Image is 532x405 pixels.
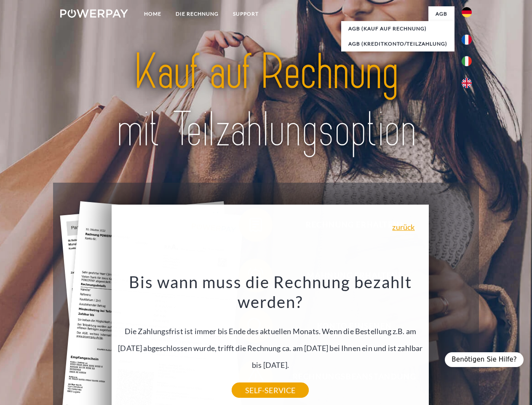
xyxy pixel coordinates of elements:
a: SUPPORT [226,6,266,22]
img: logo-powerpay-white.svg [60,9,128,18]
a: DIE RECHNUNG [168,6,226,22]
a: SELF-SERVICE [232,383,309,398]
a: Home [137,6,168,22]
a: agb [428,6,454,22]
div: Benötigen Sie Hilfe? [445,352,524,367]
img: title-powerpay_de.svg [80,40,452,162]
a: AGB (Kreditkonto/Teilzahlung) [341,36,454,51]
img: de [462,7,472,17]
h3: Bis wann muss die Rechnung bezahlt werden? [117,272,424,312]
img: en [462,78,472,88]
div: Die Zahlungsfrist ist immer bis Ende des aktuellen Monats. Wenn die Bestellung z.B. am [DATE] abg... [117,272,424,390]
a: zurück [392,223,414,231]
img: it [462,56,472,66]
img: fr [462,35,472,45]
a: AGB (Kauf auf Rechnung) [341,21,454,36]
